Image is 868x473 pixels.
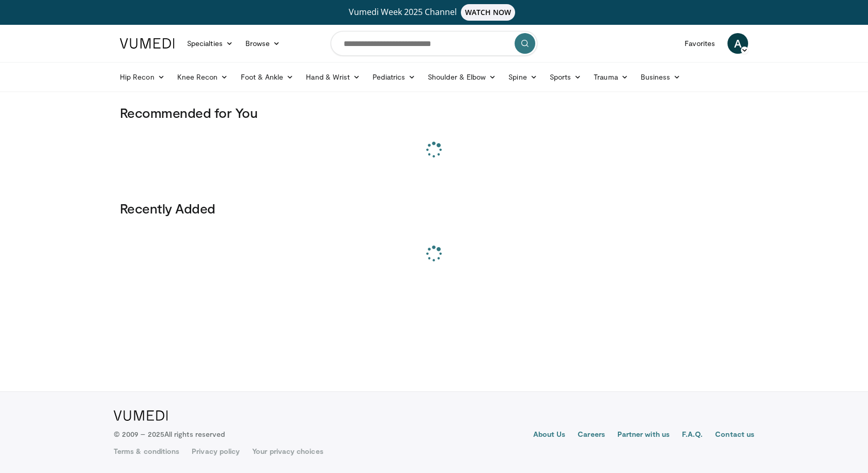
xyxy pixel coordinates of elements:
[114,446,179,456] a: Terms & conditions
[634,67,687,87] a: Business
[544,67,588,87] a: Sports
[114,410,168,421] img: VuMedi Logo
[727,33,748,54] a: A
[300,67,366,87] a: Hand & Wrist
[502,67,543,87] a: Spine
[617,429,670,441] a: Partner with us
[120,200,748,217] h3: Recently Added
[682,429,703,441] a: F.A.Q.
[164,430,225,438] span: All rights reserved
[533,429,566,441] a: About Us
[192,446,240,456] a: Privacy policy
[461,4,516,21] span: WATCH NOW
[578,429,605,441] a: Careers
[181,33,239,54] a: Specialties
[114,67,171,87] a: Hip Recon
[114,429,225,439] p: © 2009 – 2025
[331,31,537,56] input: Search topics, interventions
[587,67,634,87] a: Trauma
[171,67,235,87] a: Knee Recon
[422,67,502,87] a: Shoulder & Elbow
[366,67,422,87] a: Pediatrics
[121,4,747,21] a: Vumedi Week 2025 ChannelWATCH NOW
[252,446,323,456] a: Your privacy choices
[715,429,754,441] a: Contact us
[120,104,748,121] h3: Recommended for You
[235,67,300,87] a: Foot & Ankle
[239,33,287,54] a: Browse
[678,33,721,54] a: Favorites
[120,38,175,49] img: VuMedi Logo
